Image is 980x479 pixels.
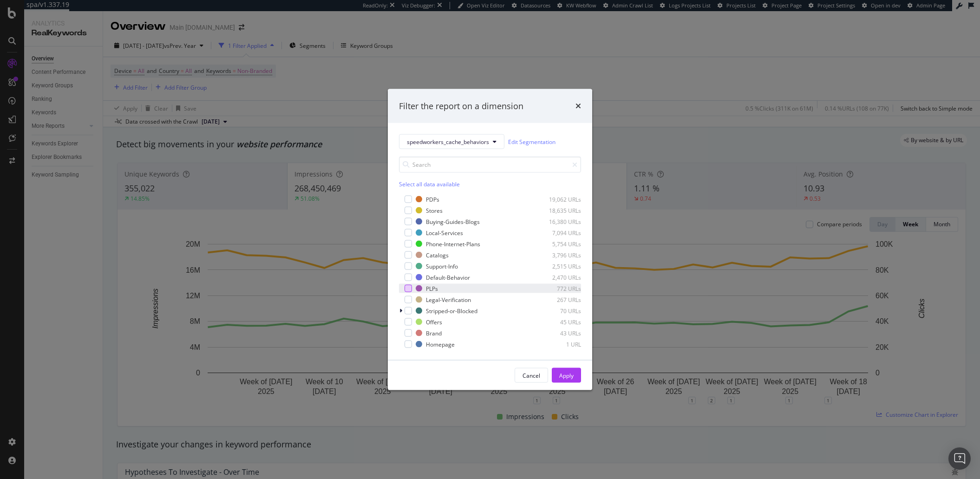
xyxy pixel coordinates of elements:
[426,217,480,225] div: Buying-Guides-Blogs
[426,262,458,270] div: Support-Info
[426,273,470,281] div: Default-Behavior
[399,180,581,188] div: Select all data available
[426,229,463,236] div: Local-Services
[575,100,581,112] div: times
[388,89,592,390] div: modal
[426,307,477,315] div: Stripped-or-Blocked
[515,368,548,383] button: Cancel
[536,295,581,303] div: 267 URLs
[536,284,581,292] div: 772 URLs
[536,340,581,348] div: 1 URL
[536,240,581,248] div: 5,754 URLs
[536,262,581,270] div: 2,515 URLs
[426,295,471,303] div: Legal-Verification
[536,229,581,236] div: 7,094 URLs
[536,195,581,203] div: 19,062 URLs
[426,240,480,248] div: Phone-Internet-Plans
[399,134,504,149] button: speedworkers_cache_behaviors
[399,100,523,112] div: Filter the report on a dimension
[552,368,581,383] button: Apply
[426,206,443,214] div: Stores
[536,318,581,326] div: 45 URLs
[948,447,971,470] div: Open Intercom Messenger
[426,340,455,348] div: Homepage
[536,273,581,281] div: 2,470 URLs
[536,251,581,259] div: 3,796 URLs
[399,157,581,173] input: Search
[536,307,581,315] div: 70 URLs
[536,329,581,337] div: 43 URLs
[536,206,581,214] div: 18,635 URLs
[426,318,442,326] div: Offers
[559,371,574,379] div: Apply
[426,329,442,337] div: Brand
[407,138,489,145] span: speedworkers_cache_behaviors
[426,195,439,203] div: PDPs
[426,251,449,259] div: Catalogs
[426,284,438,292] div: PLPs
[508,137,555,146] a: Edit Segmentation
[536,217,581,225] div: 16,380 URLs
[523,371,540,379] div: Cancel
